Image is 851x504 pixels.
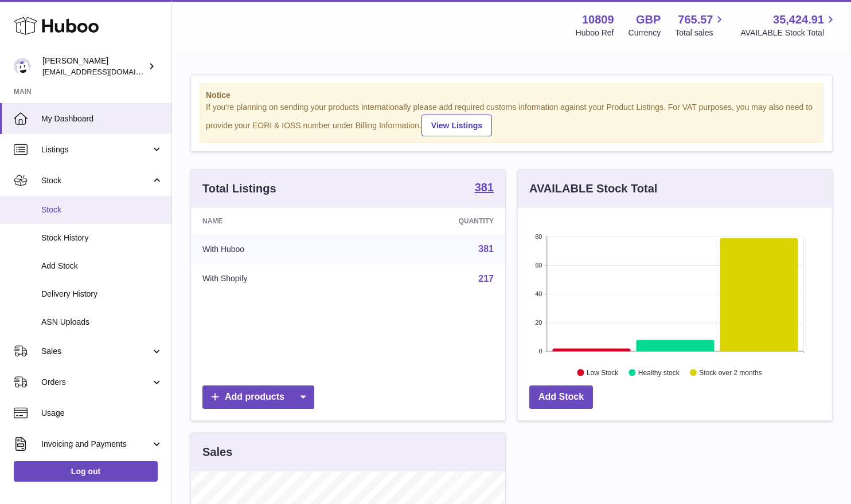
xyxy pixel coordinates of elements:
[421,115,492,136] a: View Listings
[41,289,163,300] span: Delivery History
[675,27,726,38] span: Total sales
[42,67,169,76] span: [EMAIL_ADDRESS][DOMAIN_NAME]
[360,208,505,234] th: Quantity
[582,12,614,27] strong: 10809
[206,90,817,101] strong: Notice
[538,348,542,355] text: 0
[202,181,276,196] h3: Total Listings
[41,346,151,357] span: Sales
[191,208,360,234] th: Name
[576,27,614,38] div: Huboo Ref
[529,181,657,196] h3: AVAILABLE Stock Total
[535,319,542,326] text: 20
[587,368,619,376] text: Low Stock
[41,233,163,243] span: Stock History
[629,27,661,38] div: Currency
[535,233,542,240] text: 80
[475,182,494,195] a: 381
[478,244,494,254] a: 381
[41,175,151,186] span: Stock
[740,27,837,38] span: AVAILABLE Stock Total
[638,368,680,376] text: Healthy stock
[529,385,593,409] a: Add Stock
[678,12,713,27] span: 765.57
[41,439,151,450] span: Invoicing and Payments
[636,12,661,27] strong: GBP
[675,12,726,38] a: 765.57 Total sales
[535,262,542,269] text: 60
[42,56,146,77] div: [PERSON_NAME]
[14,58,31,75] img: shop@ballersingod.com
[535,290,542,297] text: 40
[475,182,494,193] strong: 381
[41,113,163,124] span: My Dashboard
[478,274,494,283] a: 217
[740,12,837,38] a: 35,424.91 AVAILABLE Stock Total
[41,261,163,271] span: Add Stock
[206,102,817,136] div: If you're planning on sending your products internationally please add required customs informati...
[41,204,163,215] span: Stock
[191,234,360,264] td: With Huboo
[191,264,360,294] td: With Shopify
[773,12,824,27] span: 35,424.91
[699,368,762,376] text: Stock over 2 months
[202,385,314,409] a: Add products
[14,461,158,482] a: Log out
[41,377,151,388] span: Orders
[41,317,163,328] span: ASN Uploads
[41,144,151,155] span: Listings
[202,444,232,460] h3: Sales
[41,408,163,419] span: Usage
